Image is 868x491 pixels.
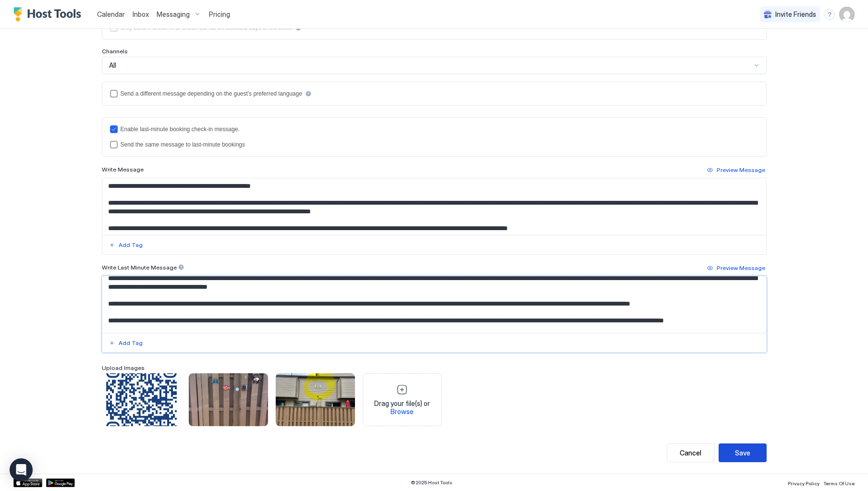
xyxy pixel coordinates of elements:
[102,48,128,55] span: Channels
[411,479,452,486] span: © 2025 Host Tools
[110,125,758,133] div: lastMinuteMessageEnabled
[119,339,143,347] div: Add Tag
[788,478,819,488] a: Privacy Policy
[10,458,33,481] div: Open Intercom Messenger
[680,448,701,458] div: Cancel
[719,443,767,462] button: Save
[788,480,819,486] span: Privacy Policy
[717,264,765,272] div: Preview Message
[108,337,144,349] button: Add Tag
[108,239,144,251] button: Add Tag
[97,10,125,18] span: Calendar
[13,7,86,22] a: Host Tools Logo
[823,478,855,488] a: Terms Of Use
[667,443,715,462] button: Cancel
[102,373,181,426] div: View image
[102,276,766,333] textarea: Input Field
[706,262,767,274] button: Preview Message
[839,7,855,22] div: User profile
[717,166,765,174] div: Preview Message
[706,164,767,176] button: Preview Message
[391,407,414,416] span: Browse
[13,479,42,487] a: App Store
[121,126,240,133] div: Enable last-minute booking check-in message.
[110,90,758,98] div: languagesEnabled
[97,9,125,19] a: Calendar
[102,166,144,173] span: Write Message
[209,10,230,19] span: Pricing
[823,480,855,486] span: Terms Of Use
[121,141,245,148] div: Send the same message to last-minute bookings
[109,61,116,70] span: All
[276,373,355,426] div: View image
[102,178,766,235] textarea: Input Field
[133,9,149,19] a: Inbox
[133,10,149,18] span: Inbox
[102,264,177,271] span: Write Last Minute Message
[824,9,835,20] div: menu
[775,10,816,19] span: Invite Friends
[102,364,145,371] span: Upload Images
[119,241,143,249] div: Add Tag
[110,141,758,148] div: lastMinuteMessageIsTheSame
[157,10,190,19] span: Messaging
[367,399,438,416] span: Drag your file(s) or
[46,479,75,487] a: Google Play Store
[735,448,750,458] div: Save
[121,90,302,97] div: Send a different message depending on the guest's preferred language
[189,373,268,426] div: View image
